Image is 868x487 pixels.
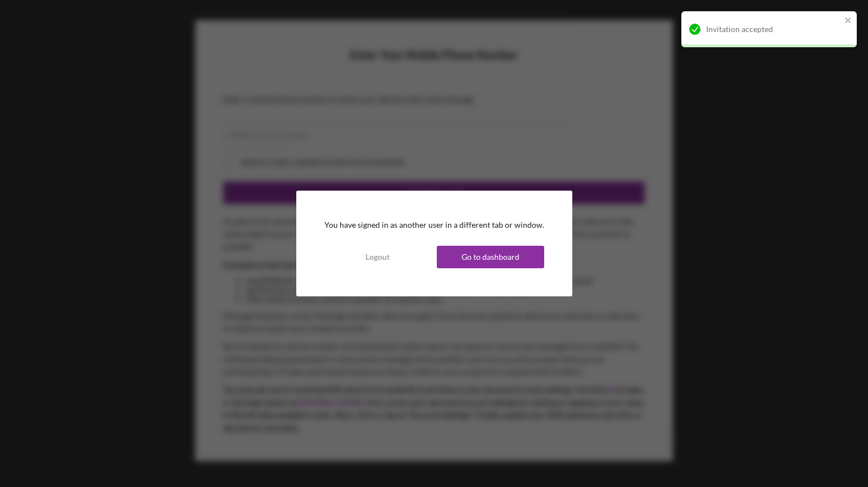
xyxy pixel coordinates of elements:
[324,246,432,268] button: Logout
[365,246,390,268] div: Logout
[324,219,544,231] p: You have signed in as another user in a different tab or window.
[844,16,852,26] button: close
[462,246,519,268] div: Go to dashboard
[706,25,841,34] div: Invitation accepted
[437,246,544,268] button: Go to dashboard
